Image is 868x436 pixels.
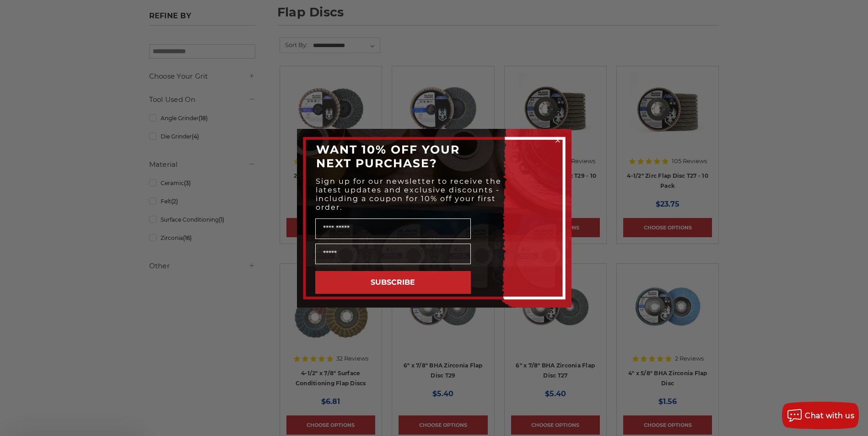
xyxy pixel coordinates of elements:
[805,411,854,420] span: Chat with us
[782,402,859,429] button: Chat with us
[315,244,471,264] input: Email
[316,143,460,170] span: WANT 10% OFF YOUR NEXT PURCHASE?
[316,177,501,212] span: Sign up for our newsletter to receive the latest updates and exclusive discounts - including a co...
[553,136,562,145] button: Close dialog
[315,271,471,294] button: SUBSCRIBE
